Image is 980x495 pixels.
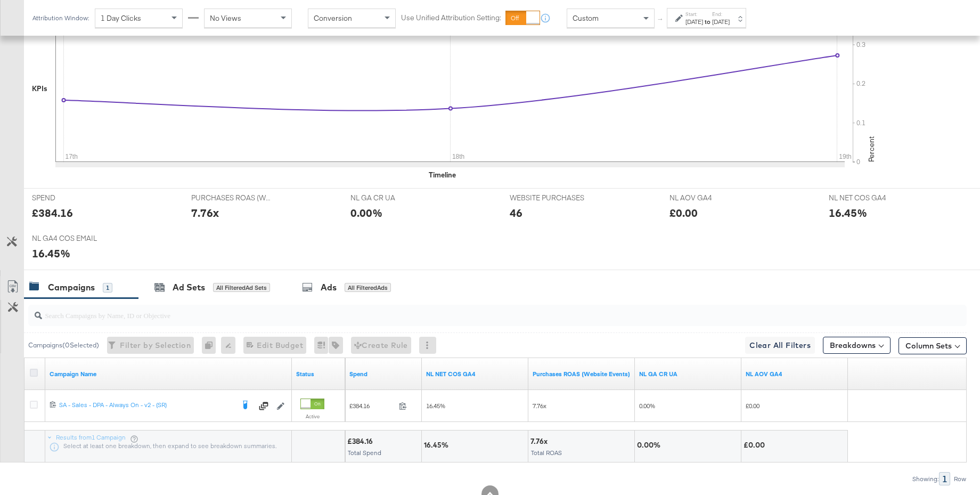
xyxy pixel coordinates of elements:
a: The total amount spent to date. [349,370,418,378]
label: Use Unified Attribution Setting: [401,13,501,23]
a: NL NET COS GA4 [426,370,524,378]
span: NL AOV GA4 [669,193,749,203]
span: NL NET COS GA4 [829,193,909,203]
span: NL GA4 COS EMAIL [32,233,112,244]
input: Search Campaigns by Name, ID or Objective [42,301,881,321]
div: 0.00% [637,440,664,450]
span: Total Spend [348,449,381,457]
a: The total value of the purchase actions divided by spend tracked by your Custom Audience pixel on... [533,370,631,378]
span: Clear All Filters [749,339,811,352]
span: 1 Day Clicks [101,13,141,23]
strong: to [703,18,712,26]
div: 16.45% [829,205,867,221]
label: Active [300,413,324,420]
button: Breakdowns [823,337,891,354]
div: £0.00 [669,205,698,221]
a: Your campaign name. [50,370,288,378]
span: No Views [210,13,241,23]
span: Conversion [314,13,352,23]
span: £384.16 [349,402,395,410]
a: SA - Sales - DPA - Always On - v2 - (SR) [59,401,234,411]
div: 7.76x [191,205,219,221]
div: Timeline [429,170,456,180]
button: Clear All Filters [745,337,815,354]
span: 7.76x [533,402,546,410]
a: NL GA4 CR [639,370,737,378]
div: 7.76x [530,436,551,447]
span: 0.00% [639,402,655,410]
span: £0.00 [746,402,759,410]
div: 16.45% [424,440,452,450]
div: [DATE] [712,18,730,26]
a: NL AOV GA4 [746,370,844,378]
span: SPEND [32,193,112,203]
span: ↑ [656,18,666,22]
div: 0.00% [350,205,382,221]
div: 1 [939,472,950,485]
div: Showing: [912,475,939,483]
div: Ad Sets [173,281,205,294]
div: Row [953,475,967,483]
span: Total ROAS [531,449,562,457]
button: Column Sets [899,337,967,354]
div: 46 [510,205,522,221]
span: WEBSITE PURCHASES [510,193,590,203]
label: End: [712,11,730,18]
div: SA - Sales - DPA - Always On - v2 - (SR) [59,401,234,409]
div: Attribution Window: [32,14,89,22]
div: 1 [103,283,112,293]
label: Start: [685,11,703,18]
span: PURCHASES ROAS (WEBSITE EVENTS) [191,193,271,203]
div: [DATE] [685,18,703,26]
div: £384.16 [32,205,73,221]
div: 16.45% [32,246,70,261]
div: Campaigns [48,281,95,294]
div: 0 [202,337,221,354]
div: Ads [321,281,337,294]
a: Shows the current state of your Ad Campaign. [296,370,341,378]
div: KPIs [32,84,47,94]
text: Percent [867,136,876,162]
div: All Filtered Ads [345,283,391,293]
span: Custom [573,13,599,23]
div: Campaigns ( 0 Selected) [28,340,99,350]
div: £0.00 [744,440,768,450]
span: NL GA CR UA [350,193,430,203]
span: 16.45% [426,402,445,410]
div: £384.16 [347,436,376,447]
div: All Filtered Ad Sets [213,283,270,293]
